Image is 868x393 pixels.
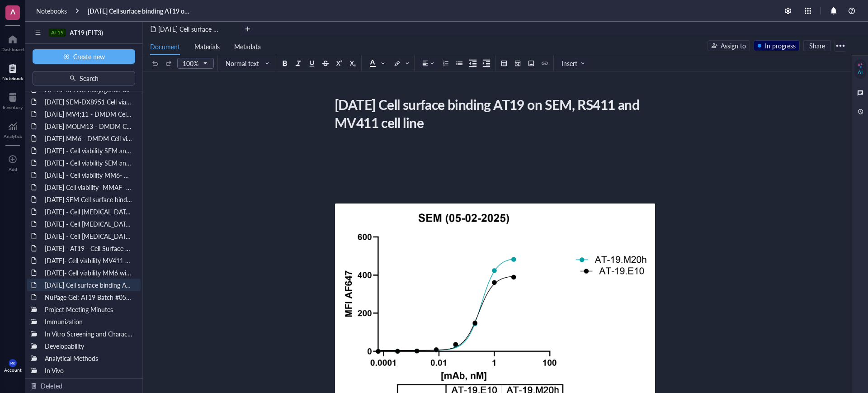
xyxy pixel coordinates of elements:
[41,108,137,120] div: [DATE] MV4;11 - DMDM Cell viability
[41,340,137,352] div: Developability
[234,42,261,51] span: Metadata
[10,361,15,365] span: MK
[1,47,24,52] div: Dashboard
[41,95,137,108] div: [DATE] SEM-DX8951 Cell viability
[51,29,64,36] div: AT19
[10,6,15,17] span: A
[70,28,103,37] span: AT19 (FLT3)
[41,315,137,328] div: Immunization
[858,69,863,76] div: AI
[41,193,137,206] div: [DATE] SEM Cell surface binding
[41,381,62,391] div: Deleted
[41,254,137,267] div: [DATE]- Cell viability MV411 with and without IgG Blocking - DX8951
[809,42,825,50] span: Share
[41,303,137,316] div: Project Meeting Minutes
[3,90,23,110] a: Inventory
[73,53,105,60] span: Create new
[41,230,137,242] div: [DATE] - Cell [MEDICAL_DATA]- MV4,11 (AML cell line)
[1,32,24,52] a: Dashboard
[41,266,137,279] div: [DATE]- Cell viability MM6 with and without IgG Blocking - DX8951
[150,42,180,51] span: Document
[4,119,22,139] a: Analytics
[2,61,23,81] a: Notebook
[41,156,137,169] div: [DATE] - Cell viability SEM and [GEOGRAPHIC_DATA]; 411- DMDM
[41,205,137,218] div: [DATE] - Cell [MEDICAL_DATA]- MOLM-13 (AML cell line)
[41,120,137,133] div: [DATE] MOLM13 - DMDM Cell viability
[41,352,137,365] div: Analytical Methods
[80,75,99,82] span: Search
[41,181,137,194] div: [DATE] Cell viability- MMAF- SEM and MV4,11
[41,291,137,303] div: NuPage Gel: AT19 Batch #050825, #051625
[2,76,23,81] div: Notebook
[41,132,137,145] div: [DATE] MM6 - DMDM Cell viability
[41,242,137,255] div: [DATE] - AT19 - Cell Surface Binding assay on hFLT3 Transfected [MEDICAL_DATA] Cells (24 hours)
[330,93,652,134] div: [DATE] Cell surface binding AT19 on SEM, RS411 and MV411 cell line
[4,133,22,139] div: Analytics
[194,42,220,51] span: Materials
[88,7,190,15] a: [DATE] Cell surface binding AT19 on SEM, RS411 and MV411 cell line
[765,41,796,51] div: In progress
[36,7,67,15] a: Notebooks
[561,59,585,67] span: Insert
[41,279,137,291] div: [DATE] Cell surface binding AT19 on SEM, RS411 and MV411 cell line
[183,59,207,67] span: 100%
[226,59,270,67] span: Normal text
[3,104,23,110] div: Inventory
[803,40,831,51] button: Share
[4,367,22,373] div: Account
[41,364,137,377] div: In Vivo
[33,49,135,64] button: Create new
[41,169,137,181] div: [DATE] - Cell viability MM6- MMAF
[41,327,137,340] div: In Vitro Screening and Characterization
[41,218,137,230] div: [DATE] - Cell [MEDICAL_DATA]- MOLM-13 (AML cell line)
[9,166,17,172] div: Add
[41,144,137,157] div: [DATE] - Cell viability SEM and RS; 411- DMDM with Fc block (needs to be completed)
[721,41,746,51] div: Assign to
[33,71,135,85] button: Search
